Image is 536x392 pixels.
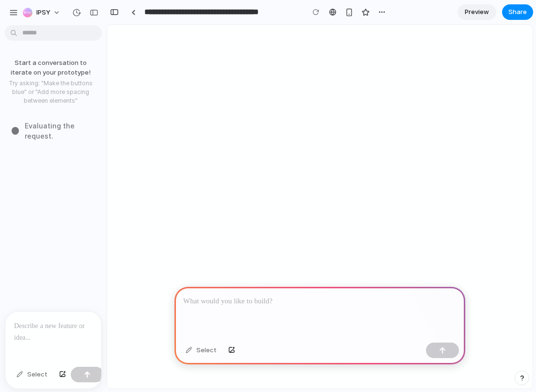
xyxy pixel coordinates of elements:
span: Evaluating the request . [25,121,101,141]
span: Preview [465,7,489,17]
button: IPSY [19,5,65,20]
span: IPSY [36,8,50,17]
p: Try asking: "Make the buttons blue" or "Add more spacing between elements" [4,79,97,105]
span: Share [508,7,527,17]
p: Start a conversation to iterate on your prototype! [4,58,97,77]
a: Preview [457,4,496,20]
button: Share [502,4,533,20]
